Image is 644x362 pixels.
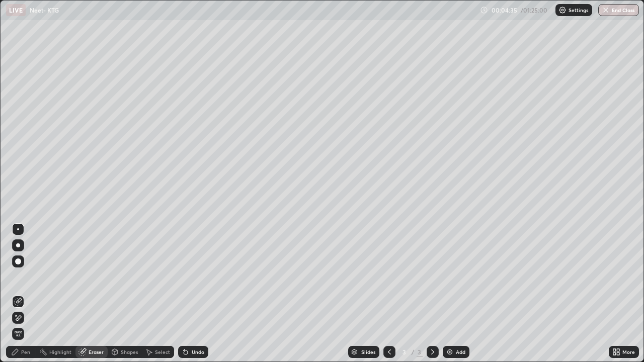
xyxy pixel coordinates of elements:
div: Highlight [49,349,71,354]
div: 3 [417,347,423,356]
div: Add [456,349,465,354]
img: add-slide-button [446,348,454,356]
div: More [622,349,635,354]
img: end-class-cross [602,6,610,14]
img: class-settings-icons [558,6,567,14]
div: Slides [361,349,375,354]
div: Eraser [89,349,104,354]
span: Erase all [13,331,24,337]
div: Undo [192,349,204,354]
p: Settings [569,8,588,13]
div: Shapes [121,349,138,354]
p: LIVE [9,6,23,14]
div: Select [155,349,170,354]
div: 3 [399,349,410,355]
p: Neet- KTG [30,6,59,14]
div: / [412,349,415,355]
div: Pen [21,349,30,354]
button: End Class [598,4,639,16]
